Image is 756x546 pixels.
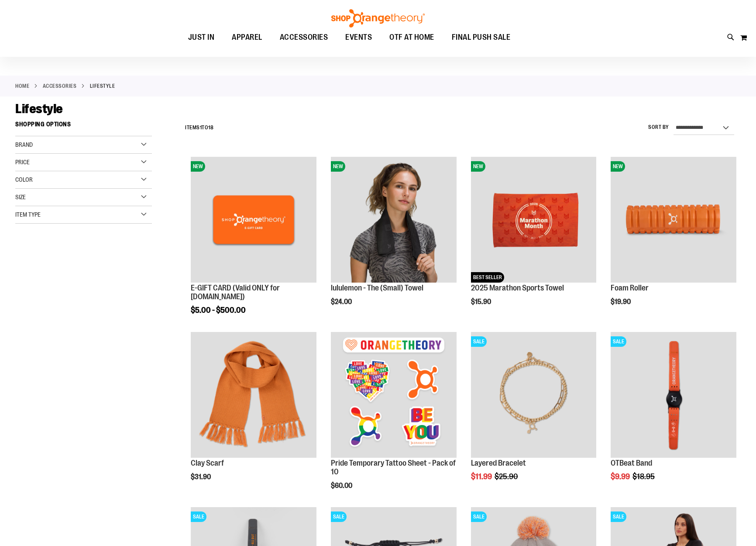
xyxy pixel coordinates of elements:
span: Size [15,194,26,200]
span: SALE [191,511,206,522]
span: $9.99 [611,472,631,481]
a: lululemon - The (Small) TowelNEW [331,157,457,284]
img: Shop Orangetheory [330,9,426,28]
span: ACCESSORIES [280,28,328,47]
span: SALE [471,511,487,522]
div: product [606,328,741,503]
div: product [186,152,321,336]
span: $11.99 [471,472,493,481]
a: OTF AT HOME [381,28,443,48]
a: OTBeat Band [611,459,652,467]
strong: Lifestyle [90,82,115,90]
span: EVENTS [345,28,372,47]
span: Brand [15,141,33,148]
a: APPAREL [223,28,271,48]
span: NEW [331,161,345,172]
span: $60.00 [331,482,354,490]
a: OTBeat BandSALE [611,332,736,459]
span: FINAL PUSH SALE [452,28,511,47]
span: Color [15,176,33,183]
a: Layered BraceletSALE [471,332,597,459]
a: Foam RollerNEW [611,157,736,284]
a: Layered Bracelet [471,459,526,467]
span: SALE [331,511,347,522]
div: product [186,328,321,503]
a: Home [15,82,29,90]
a: ACCESSORIES [43,82,77,90]
span: 1 [200,124,202,131]
span: JUST IN [188,28,215,47]
span: SALE [611,336,626,347]
div: product [606,152,741,328]
span: $19.90 [611,298,632,306]
span: BEST SELLER [471,272,504,283]
div: product [326,152,461,328]
span: SALE [611,511,626,522]
span: Price [15,159,30,166]
span: $15.90 [471,298,492,306]
div: product [467,328,601,503]
img: Pride Temporary Tattoo Sheet - Pack of 10 [331,332,457,458]
h2: Items to [185,121,213,135]
a: Pride Temporary Tattoo Sheet - Pack of 10 [331,459,456,476]
img: Layered Bracelet [471,332,597,458]
strong: Shopping Options [15,117,152,136]
span: 18 [208,124,213,131]
span: OTF AT HOME [389,28,434,47]
span: Lifestyle [15,101,63,116]
a: E-GIFT CARD (Valid ONLY for [DOMAIN_NAME]) [191,283,280,301]
a: Foam Roller [611,283,649,292]
span: NEW [191,161,205,172]
img: 2025 Marathon Sports Towel [471,157,597,283]
span: NEW [611,161,625,172]
a: EVENTS [337,28,381,48]
span: $31.90 [191,473,212,481]
span: APPAREL [232,28,262,47]
div: product [326,328,461,511]
img: OTBeat Band [611,332,736,458]
a: JUST IN [179,28,223,48]
label: Sort By [648,124,669,131]
span: $24.00 [331,298,353,306]
a: 2025 Marathon Sports Towel [471,283,564,292]
img: lululemon - The (Small) Towel [331,157,457,283]
a: ACCESSORIES [271,28,337,47]
a: Pride Temporary Tattoo Sheet - Pack of 10 [331,332,457,459]
a: lululemon - The (Small) Towel [331,283,423,292]
span: $18.95 [632,472,656,481]
div: product [467,152,601,328]
a: E-GIFT CARD (Valid ONLY for ShopOrangetheory.com)NEW [191,157,316,284]
img: Clay Scarf [191,332,316,458]
img: E-GIFT CARD (Valid ONLY for ShopOrangetheory.com) [191,157,316,283]
a: FINAL PUSH SALE [443,28,519,48]
span: NEW [471,161,485,172]
span: SALE [471,336,487,347]
a: 2025 Marathon Sports TowelNEWBEST SELLER [471,157,597,284]
span: Item Type [15,211,41,218]
span: $5.00 - $500.00 [191,306,246,314]
a: Clay Scarf [191,332,316,459]
span: $25.90 [495,472,519,481]
a: Clay Scarf [191,459,224,467]
img: Foam Roller [611,157,736,283]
